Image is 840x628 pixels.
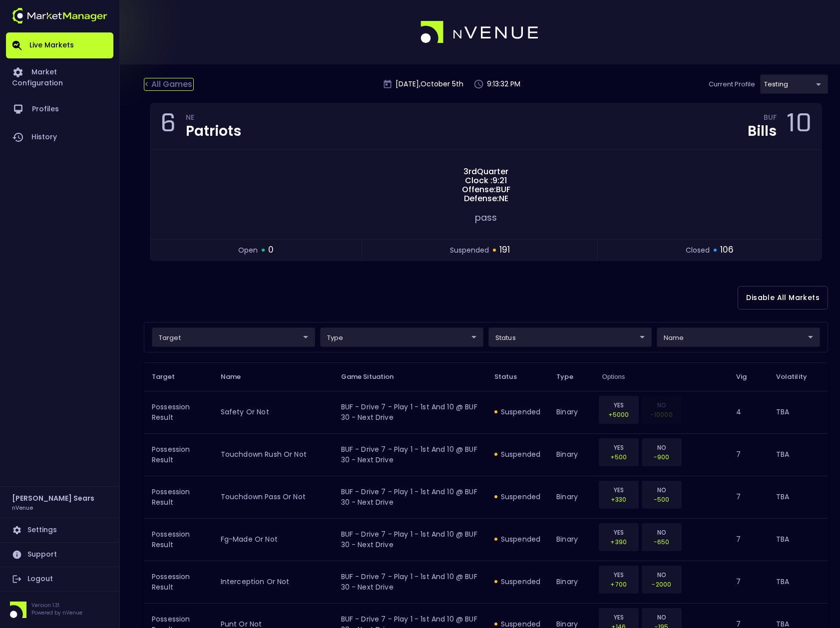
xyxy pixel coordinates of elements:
[760,74,828,94] div: target
[461,194,511,203] span: Defense: NE
[709,79,755,89] p: Current Profile
[6,518,113,542] a: Settings
[686,245,710,256] span: closed
[6,58,113,95] a: Market Configuration
[494,577,540,587] div: suspended
[605,400,632,410] p: YES
[648,400,675,410] p: NO
[648,537,675,547] p: -650
[144,433,213,476] td: Possession Result
[420,21,539,44] img: logo
[736,372,760,381] span: Vig
[31,609,82,617] p: Powered by nVenue
[487,79,520,89] p: 9:13:32 PM
[548,518,594,561] td: binary
[238,245,258,256] span: open
[213,433,333,476] td: touchdown rush or not
[6,123,113,151] a: History
[648,452,675,462] p: -900
[494,534,540,544] div: suspended
[12,504,33,511] h3: nVenue
[475,211,497,224] span: pass
[6,567,113,591] a: Logout
[6,95,113,123] a: Profiles
[738,286,828,310] button: Disable All Markets
[459,185,513,194] span: Offense: BUF
[768,518,828,561] td: TBA
[268,244,274,257] span: 0
[341,372,407,381] span: Game Situation
[152,327,315,347] div: target
[728,476,768,518] td: 7
[768,391,828,433] td: TBA
[12,493,94,504] h2: [PERSON_NAME] Sears
[144,561,213,603] td: Possession Result
[648,570,675,580] p: NO
[605,528,632,537] p: YES
[776,372,820,381] span: Volatility
[768,476,828,518] td: TBA
[728,391,768,433] td: 4
[748,124,777,138] div: Bills
[333,391,486,433] td: BUF - Drive 7 - Play 1 - 1st and 10 @ BUF 30 - Next Drive
[494,372,530,381] span: Status
[396,79,463,89] p: [DATE] , October 5 th
[6,32,113,58] a: Live Markets
[648,485,675,495] p: NO
[728,561,768,603] td: 7
[213,518,333,561] td: fg-made or not
[221,372,254,381] span: Name
[605,410,632,419] p: +5000
[462,176,510,185] span: Clock : 9:21
[450,245,489,256] span: suspended
[494,449,540,459] div: suspended
[787,111,812,141] div: 10
[768,561,828,603] td: TBA
[152,372,188,381] span: Target
[556,372,586,381] span: Type
[648,443,675,452] p: NO
[186,115,241,123] div: NE
[764,115,777,123] div: BUF
[605,485,632,495] p: YES
[548,391,594,433] td: binary
[548,476,594,518] td: binary
[657,327,820,347] div: target
[605,570,632,580] p: YES
[605,613,632,622] p: YES
[213,391,333,433] td: safety or not
[144,391,213,433] td: Possession Result
[499,244,510,257] span: 191
[648,528,675,537] p: NO
[728,518,768,561] td: 7
[144,518,213,561] td: Possession Result
[160,111,176,141] div: 6
[213,561,333,603] td: interception or not
[728,433,768,476] td: 7
[720,244,734,257] span: 106
[605,452,632,462] p: +500
[6,543,113,567] a: Support
[648,580,675,589] p: -2000
[186,124,241,138] div: Patriots
[31,602,82,609] p: Version 1.31
[320,327,483,347] div: target
[594,362,728,391] th: Options
[494,407,540,417] div: suspended
[605,495,632,504] p: +330
[460,167,511,176] span: 3rd Quarter
[494,492,540,502] div: suspended
[333,476,486,518] td: BUF - Drive 7 - Play 1 - 1st and 10 @ BUF 30 - Next Drive
[605,537,632,547] p: +390
[144,476,213,518] td: Possession Result
[12,8,107,23] img: logo
[6,602,113,618] div: Version 1.31Powered by nVenue
[605,443,632,452] p: YES
[648,410,675,419] p: -10000
[488,327,652,347] div: target
[548,433,594,476] td: binary
[605,580,632,589] p: +700
[648,495,675,504] p: -500
[768,433,828,476] td: TBA
[642,396,682,424] div: Obsolete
